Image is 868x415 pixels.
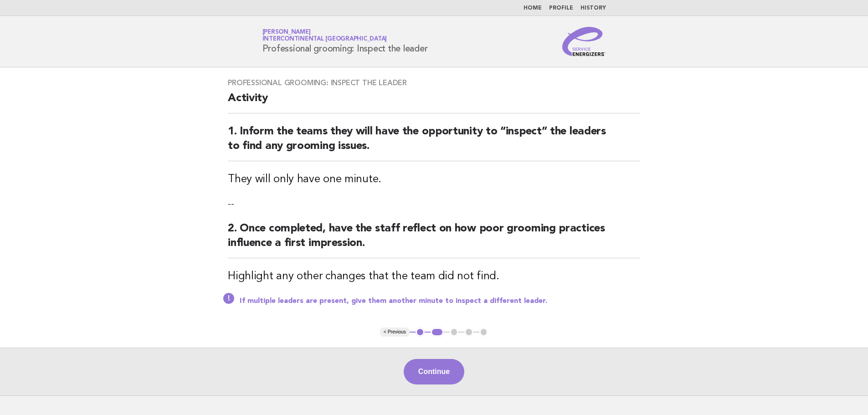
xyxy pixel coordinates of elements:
[431,328,444,337] button: 2
[262,30,428,53] h1: Professional grooming: Inspect the leader
[416,328,425,337] button: 1
[404,359,464,384] button: Continue
[228,124,640,161] h2: 1. Inform the teams they will have the opportunity to “inspect” the leaders to find any grooming ...
[262,36,387,42] span: InterContinental [GEOGRAPHIC_DATA]
[228,172,640,187] h3: They will only have one minute.
[228,269,640,284] h3: Highlight any other changes that the team did not find.
[524,5,542,11] a: Home
[228,91,640,113] h2: Activity
[562,27,606,56] img: Service Energizers
[549,5,573,11] a: Profile
[240,297,640,306] p: If multiple leaders are present, give them another minute to inspect a different leader.
[380,328,410,337] button: < Previous
[262,29,387,42] a: [PERSON_NAME]InterContinental [GEOGRAPHIC_DATA]
[228,221,640,258] h2: 2. Once completed, have the staff reflect on how poor grooming practices influence a first impres...
[228,198,640,210] p: --
[580,5,606,11] a: History
[228,78,640,87] h3: Professional grooming: Inspect the leader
